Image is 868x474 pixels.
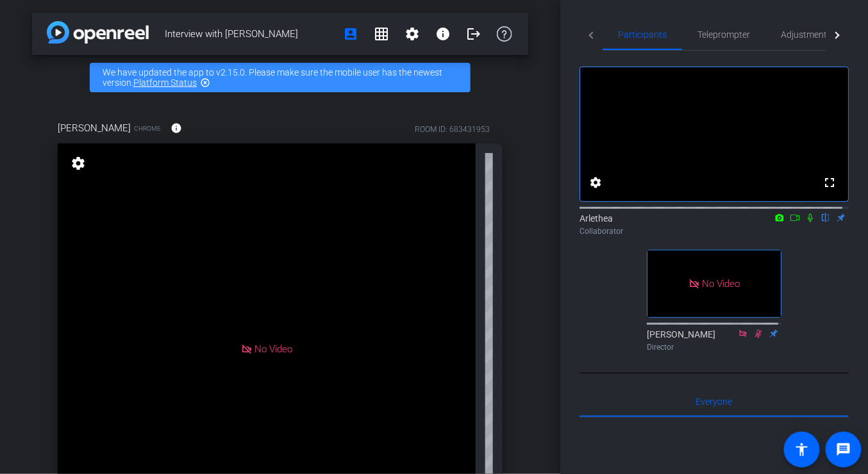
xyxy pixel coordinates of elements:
[580,212,849,237] div: Arlethea
[165,21,335,47] span: Interview with [PERSON_NAME]
[696,397,733,406] span: Everyone
[822,175,837,190] mat-icon: fullscreen
[343,26,358,42] mat-icon: account_box
[405,26,420,42] mat-icon: settings
[580,225,849,237] div: Collaborator
[466,26,481,42] mat-icon: logout
[133,78,197,88] a: Platform Status
[702,278,740,290] span: No Video
[47,21,149,44] img: app-logo
[794,442,810,457] mat-icon: accessibility
[435,26,451,42] mat-icon: info
[697,30,750,39] span: Teleprompter
[647,341,781,353] div: Director
[200,78,210,88] mat-icon: highlight_off
[647,328,781,353] div: [PERSON_NAME]
[374,26,389,42] mat-icon: grid_on
[69,156,87,171] mat-icon: settings
[818,211,833,223] mat-icon: flip
[836,442,851,457] mat-icon: message
[134,124,161,133] span: Chrome
[415,124,490,135] div: ROOM ID: 683431953
[171,122,182,134] mat-icon: info
[618,30,667,39] span: Participants
[255,343,292,355] span: No Video
[588,175,603,190] mat-icon: settings
[781,30,831,39] span: Adjustments
[90,63,471,92] div: We have updated the app to v2.15.0. Please make sure the mobile user has the newest version.
[58,121,131,135] span: [PERSON_NAME]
